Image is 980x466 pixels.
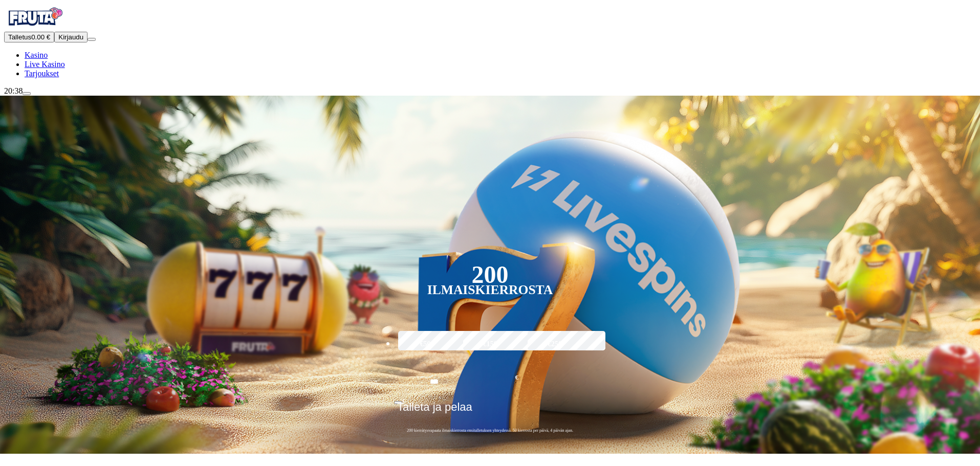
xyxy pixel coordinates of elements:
[4,23,66,31] a: Fruta
[4,4,66,30] img: Fruta
[396,329,455,359] label: €50
[525,329,584,359] label: €250
[25,69,59,78] span: Tarjoukset
[402,397,405,404] span: €
[4,32,54,42] button: Talletusplus icon0.00 €
[394,400,586,421] button: Talleta ja pelaa
[25,51,48,59] a: diamond iconKasino
[88,38,96,41] button: menu
[25,51,48,59] span: Kasino
[397,401,472,421] span: Talleta ja pelaa
[25,69,59,78] a: gift-inverted iconTarjoukset
[54,32,88,42] button: Kirjaudu
[427,284,553,296] div: Ilmaiskierrosta
[4,4,976,78] nav: Primary
[23,92,31,95] button: live-chat
[515,373,518,383] span: €
[461,329,520,359] label: €150
[58,33,83,41] span: Kirjaudu
[8,33,31,41] span: Talletus
[25,60,65,69] a: poker-chip iconLive Kasino
[31,33,50,41] span: 0.00 €
[471,269,508,281] div: 200
[394,428,586,433] span: 200 kierrätysvapaata ilmaiskierrosta ensitalletuksen yhteydessä. 50 kierrosta per päivä, 4 päivän...
[25,60,65,69] span: Live Kasino
[4,86,23,95] span: 20:38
